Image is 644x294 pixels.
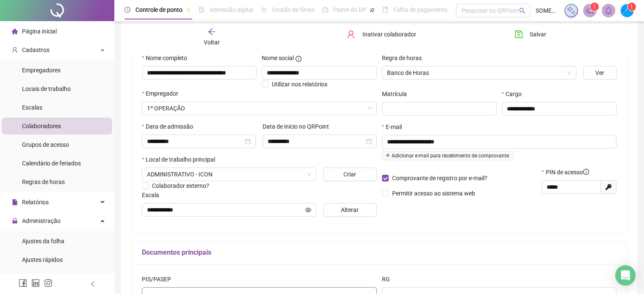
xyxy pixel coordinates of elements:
label: Matrícula [382,89,412,99]
label: Data de admissão [142,122,199,131]
label: PIS/PASEP [142,275,177,284]
label: RG [382,275,395,284]
span: 1 [630,4,633,10]
span: left [90,281,96,287]
span: Alterar [341,205,359,214]
button: Inativar colaborador [340,27,422,41]
span: user-add [12,47,18,53]
span: PIN de acesso [546,168,589,177]
span: Calendário de feriados [22,160,81,167]
span: Colaborador externo? [152,182,209,189]
span: instagram [44,279,53,287]
button: Salvar [508,27,553,41]
span: Controle de ponto [135,6,182,13]
span: Ajustes rápidos [22,256,63,263]
span: Salvar [530,30,546,39]
span: notification [586,7,594,14]
span: Relatórios [22,199,49,206]
span: SOMENTE S.A [535,6,559,15]
span: bell [605,7,612,14]
span: Colaboradores [22,123,61,129]
span: Folha de pagamento [393,6,448,13]
span: linkedin [31,279,40,287]
span: file-done [199,7,205,13]
span: file [12,199,18,205]
span: SOMENTE S.A [147,102,372,115]
span: dashboard [322,7,328,13]
span: info-circle [583,169,589,175]
span: pushpin [370,8,375,13]
span: lock [12,218,18,224]
span: Criar [343,170,356,179]
sup: 1 [590,3,599,11]
label: Empregador [142,89,184,98]
span: Administração [22,217,61,224]
span: Grupos de acesso [22,141,69,148]
span: Escalas [22,104,42,111]
span: facebook [19,279,27,287]
sup: Atualize o seu contato no menu Meus Dados [627,3,636,11]
button: Alterar [323,203,377,217]
span: Painel do DP [333,6,366,13]
button: Criar [323,168,377,181]
span: Voltar [204,39,220,46]
h5: Documentos principais [142,247,616,258]
span: Banco de Horas [387,66,571,79]
span: Permitir acesso ao sistema web [392,190,475,197]
span: Adicionar e-mail para recebimento de comprovante. [382,151,514,160]
span: book [382,7,388,13]
span: ALAMEDA XINGU, 350 [147,168,311,181]
label: Nome completo [142,53,193,63]
span: sun [261,7,267,13]
span: Comprovante de registro por e-mail? [392,175,487,181]
span: Cadastros [22,47,50,53]
button: Ver [583,66,616,80]
span: home [12,28,18,34]
span: pushpin [186,8,191,13]
label: E-mail [382,122,407,132]
span: plus [385,153,390,158]
span: arrow-left [207,27,216,36]
span: Inativar colaborador [362,30,416,39]
label: Escala [142,190,165,200]
span: Gestão de férias [272,6,315,13]
span: Admissão digital [210,6,253,13]
span: search [519,8,525,14]
span: user-delete [347,30,355,38]
label: Cargo [502,89,527,99]
span: Regras de horas [22,179,65,185]
span: save [514,30,523,38]
span: Nome social [262,53,294,63]
span: 1 [593,4,596,10]
img: 50881 [621,4,633,17]
span: Empregadores [22,67,61,74]
img: sparkle-icon.fc2bf0ac1784a2077858766a79e2daf3.svg [567,6,576,15]
span: eye [305,207,311,213]
label: Local de trabalho principal [142,155,221,164]
span: Ajustes da folha [22,238,64,245]
label: Data de início no QRPoint [263,122,334,131]
span: Utilizar nos relatórios [272,81,327,88]
label: Regra de horas [382,53,427,63]
span: info-circle [296,56,301,62]
span: Página inicial [22,28,57,35]
div: Open Intercom Messenger [615,265,636,286]
span: clock-circle [124,7,130,13]
span: Locais de trabalho [22,85,71,92]
span: Ver [595,68,604,77]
